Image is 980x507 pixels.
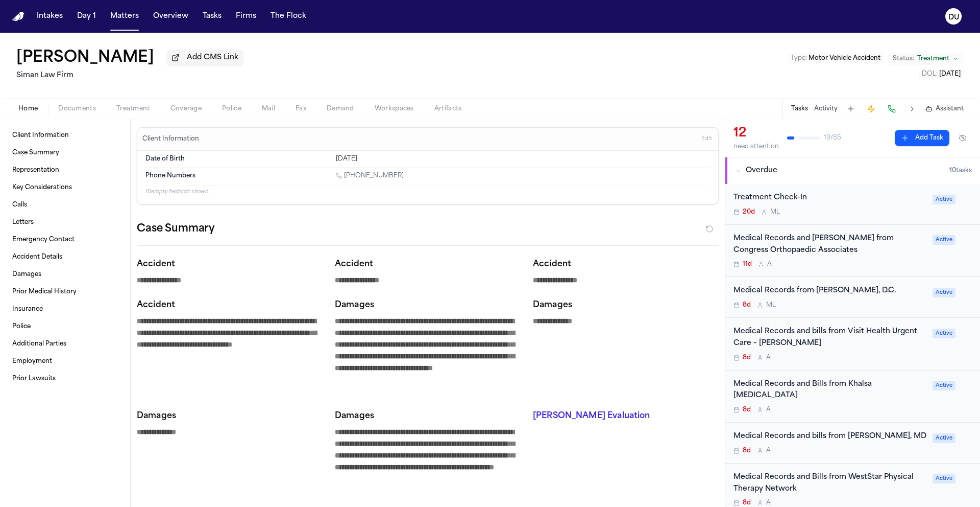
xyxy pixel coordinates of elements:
[12,166,59,174] span: Representation
[137,299,323,311] p: Accident
[336,155,710,163] div: [DATE]
[137,410,323,422] p: Damages
[232,7,260,26] button: Firms
[12,183,72,192] span: Key Considerations
[743,499,751,507] span: 8d
[170,105,202,113] span: Coverage
[933,474,955,483] span: Active
[725,318,980,371] div: Open task: Medical Records and bills from Visit Health Urgent Care – Van Nuys
[336,172,404,180] a: Call 1 (818) 635-4066
[8,214,122,231] a: Letters
[327,105,354,113] span: Demand
[12,236,75,244] span: Emergency Contact
[533,410,719,422] p: [PERSON_NAME] Evaluation
[8,336,122,352] a: Additional Parties
[743,406,751,414] span: 8d
[953,130,972,146] button: Hide completed tasks (⌘⇧H)
[33,7,67,26] button: Intakes
[791,55,807,61] span: Type :
[8,145,122,161] a: Case Summary
[16,49,154,67] button: Edit matter name
[8,301,122,317] a: Insurance
[725,157,980,184] button: Overdue10tasks
[925,105,964,113] button: Assistant
[12,357,52,365] span: Employment
[106,7,143,26] button: Matters
[12,253,62,261] span: Accident Details
[12,270,41,279] span: Damages
[733,379,926,402] div: Medical Records and Bills from Khalsa [MEDICAL_DATA]
[939,71,961,77] span: [DATE]
[743,354,751,362] span: 8d
[8,127,122,144] a: Client Information
[701,135,712,143] span: Edit
[434,105,462,113] span: Artifacts
[296,105,306,113] span: Fax
[140,135,201,143] h3: Client Information
[73,7,100,26] button: Day 1
[12,201,27,209] span: Calls
[733,326,926,350] div: Medical Records and bills from Visit Health Urgent Care – [PERSON_NAME]
[149,7,192,26] button: Overview
[199,7,226,26] a: Tasks
[743,208,755,216] span: 20d
[375,105,414,113] span: Workspaces
[766,447,771,455] span: A
[936,105,964,113] span: Assistant
[893,55,914,63] span: Status:
[8,318,122,335] a: Police
[266,7,310,26] button: The Flock
[335,299,521,311] p: Damages
[12,218,34,226] span: Letters
[137,221,214,237] h2: Case Summary
[770,208,780,216] span: M L
[335,258,521,270] p: Accident
[533,299,719,311] p: Damages
[788,53,884,63] button: Edit Type: Motor Vehicle Accident
[18,105,38,113] span: Home
[8,266,122,283] a: Damages
[12,12,24,21] img: Finch Logo
[844,102,858,116] button: Add Task
[743,447,751,455] span: 8d
[824,134,841,142] span: 19 / 85
[187,53,238,63] span: Add CMS Link
[933,288,955,297] span: Active
[8,179,122,196] a: Key Considerations
[12,12,24,21] a: Home
[725,277,980,318] div: Open task: Medical Records from Alireza Chizari, D.C.
[767,260,772,268] span: A
[116,105,150,113] span: Treatment
[335,410,521,422] p: Damages
[222,105,241,113] span: Police
[16,49,154,67] h1: [PERSON_NAME]
[933,195,955,204] span: Active
[922,71,938,77] span: DOL :
[733,192,926,204] div: Treatment Check-In
[12,149,59,157] span: Case Summary
[733,143,779,151] div: need attention
[885,102,899,116] button: Make a Call
[725,371,980,423] div: Open task: Medical Records and Bills from Khalsa Chiropractic
[698,131,715,147] button: Edit
[8,197,122,213] a: Calls
[533,258,719,270] p: Accident
[933,329,955,338] span: Active
[8,284,122,300] a: Prior Medical History
[933,433,955,443] span: Active
[733,472,926,495] div: Medical Records and Bills from WestStar Physical Therapy Network
[16,70,243,82] h2: Siman Law Firm
[808,55,880,61] span: Motor Vehicle Accident
[12,305,43,313] span: Insurance
[814,105,838,113] button: Activity
[145,172,195,180] span: Phone Numbers
[137,258,323,270] p: Accident
[733,431,926,443] div: Medical Records and bills from [PERSON_NAME], MD
[725,423,980,464] div: Open task: Medical Records and bills from Gisele Wudka, MD
[733,125,779,142] div: 12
